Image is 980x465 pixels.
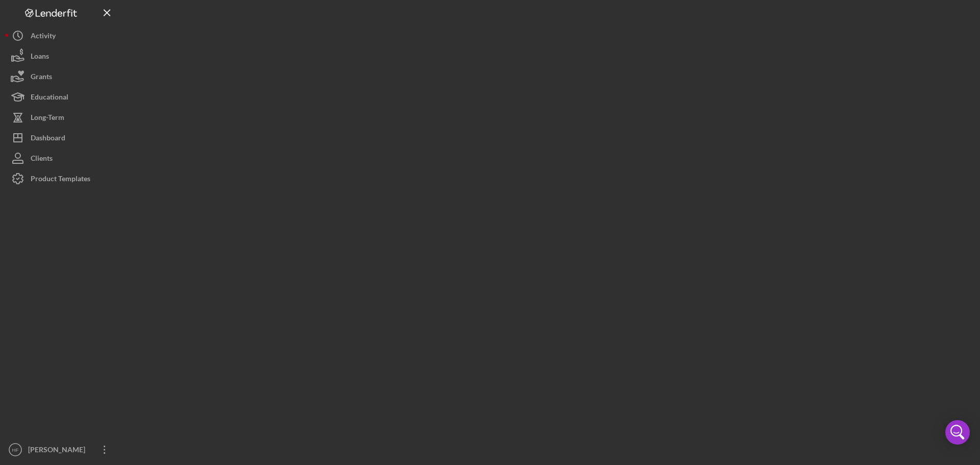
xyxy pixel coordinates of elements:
[31,168,90,191] div: Product Templates
[5,439,117,460] button: HF[PERSON_NAME]
[31,87,68,110] div: Educational
[31,128,65,151] div: Dashboard
[945,420,970,445] div: Open Intercom Messenger
[26,439,92,462] div: [PERSON_NAME]
[31,148,53,171] div: Clients
[31,66,52,89] div: Grants
[5,168,117,189] button: Product Templates
[5,26,117,46] button: Activity
[31,46,49,69] div: Loans
[5,87,117,107] button: Educational
[12,447,19,453] text: HF
[5,148,117,168] button: Clients
[5,66,117,87] button: Grants
[31,26,56,48] div: Activity
[5,46,117,66] button: Loans
[5,107,117,128] button: Long-Term
[31,107,64,130] div: Long-Term
[5,128,117,148] button: Dashboard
